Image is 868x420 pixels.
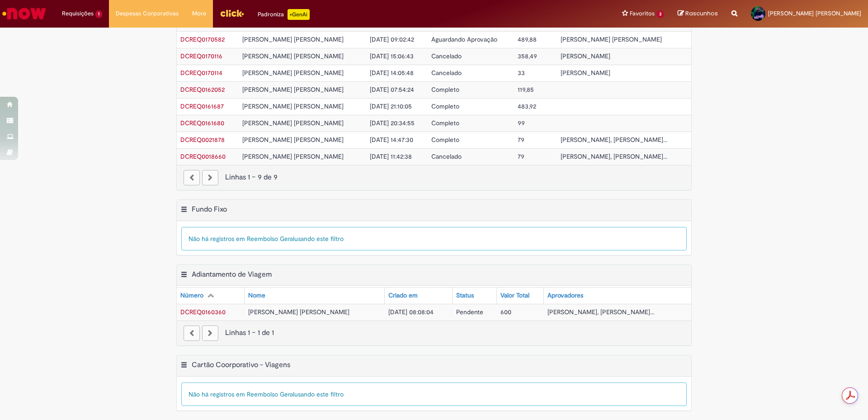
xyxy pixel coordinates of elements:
[184,328,684,338] div: Linhas 1 − 1 de 1
[242,119,344,127] span: [PERSON_NAME] [PERSON_NAME]
[370,119,415,127] span: [DATE] 20:34:55
[518,152,524,160] span: 79
[192,205,227,214] h2: Fundo Fixo
[180,69,222,77] span: DCREQ0170114
[177,165,691,190] nav: paginação
[180,136,225,144] span: DCREQ0021878
[431,85,459,94] span: Completo
[656,10,664,18] span: 3
[180,308,226,316] a: Abrir Registro: DCREQ0160360
[630,9,655,18] span: Favoritos
[518,136,524,144] span: 79
[180,360,188,372] button: Cartão Coorporativo - Viagens Menu de contexto
[180,102,224,110] a: Abrir Registro: DCREQ0161687
[220,6,244,20] img: click_logo_yellow_360x200.png
[294,390,344,398] span: usando este filtro
[242,102,344,110] span: [PERSON_NAME] [PERSON_NAME]
[180,152,226,160] span: DCREQ0018660
[388,291,418,300] div: Criado em
[518,85,534,94] span: 119,85
[181,227,687,250] div: Não há registros em Reembolso Geral
[561,52,610,60] span: [PERSON_NAME]
[561,152,667,160] span: [PERSON_NAME], [PERSON_NAME]...
[431,152,462,160] span: Cancelado
[180,270,188,282] button: Adiantamento de Viagem Menu de contexto
[370,35,414,43] span: [DATE] 09:02:42
[242,69,344,77] span: [PERSON_NAME] [PERSON_NAME]
[180,291,203,300] div: Número
[180,52,222,60] a: Abrir Registro: DCREQ0170116
[192,9,206,18] span: More
[431,35,497,43] span: Aguardando Aprovação
[116,9,179,18] span: Despesas Corporativas
[95,10,102,18] span: 1
[370,136,413,144] span: [DATE] 14:47:30
[388,308,434,316] span: [DATE] 08:08:04
[518,102,536,110] span: 483,92
[500,308,511,316] span: 600
[242,52,344,60] span: [PERSON_NAME] [PERSON_NAME]
[518,35,537,43] span: 489,88
[431,102,459,110] span: Completo
[547,308,654,316] span: [PERSON_NAME], [PERSON_NAME]...
[184,172,684,183] div: Linhas 1 − 9 de 9
[242,85,344,94] span: [PERSON_NAME] [PERSON_NAME]
[242,35,344,43] span: [PERSON_NAME] [PERSON_NAME]
[431,69,462,77] span: Cancelado
[192,270,272,279] h2: Adiantamento de Viagem
[431,136,459,144] span: Completo
[561,35,662,43] span: [PERSON_NAME] [PERSON_NAME]
[258,9,310,20] div: Padroniza
[248,291,265,300] div: Nome
[62,9,94,18] span: Requisições
[561,136,667,144] span: [PERSON_NAME], [PERSON_NAME]...
[518,52,537,60] span: 358,49
[456,308,483,316] span: Pendente
[500,291,529,300] div: Valor Total
[180,205,188,217] button: Fundo Fixo Menu de contexto
[180,35,225,43] span: DCREQ0170582
[242,136,344,144] span: [PERSON_NAME] [PERSON_NAME]
[180,85,225,94] a: Abrir Registro: DCREQ0162052
[177,321,691,345] nav: paginação
[180,308,226,316] span: DCREQ0160360
[456,291,474,300] div: Status
[547,291,583,300] div: Aprovadores
[768,9,861,17] span: [PERSON_NAME] [PERSON_NAME]
[180,119,224,127] span: DCREQ0161680
[370,102,412,110] span: [DATE] 21:10:05
[180,136,225,144] a: Abrir Registro: DCREQ0021878
[294,235,344,243] span: usando este filtro
[370,52,414,60] span: [DATE] 15:06:43
[180,69,222,77] a: Abrir Registro: DCREQ0170114
[518,69,525,77] span: 33
[248,308,349,316] span: [PERSON_NAME] [PERSON_NAME]
[1,5,47,23] img: ServiceNow
[370,85,414,94] span: [DATE] 07:54:24
[180,119,224,127] a: Abrir Registro: DCREQ0161680
[561,69,610,77] span: [PERSON_NAME]
[180,152,226,160] a: Abrir Registro: DCREQ0018660
[288,9,310,20] p: +GenAi
[192,360,290,369] h2: Cartão Coorporativo - Viagens
[180,102,224,110] span: DCREQ0161687
[685,9,718,18] span: Rascunhos
[678,9,718,18] a: Rascunhos
[181,382,687,406] div: Não há registros em Reembolso Geral
[242,152,344,160] span: [PERSON_NAME] [PERSON_NAME]
[518,119,525,127] span: 99
[180,35,225,43] a: Abrir Registro: DCREQ0170582
[431,52,462,60] span: Cancelado
[180,85,225,94] span: DCREQ0162052
[431,119,459,127] span: Completo
[370,152,412,160] span: [DATE] 11:42:38
[370,69,414,77] span: [DATE] 14:05:48
[180,52,222,60] span: DCREQ0170116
